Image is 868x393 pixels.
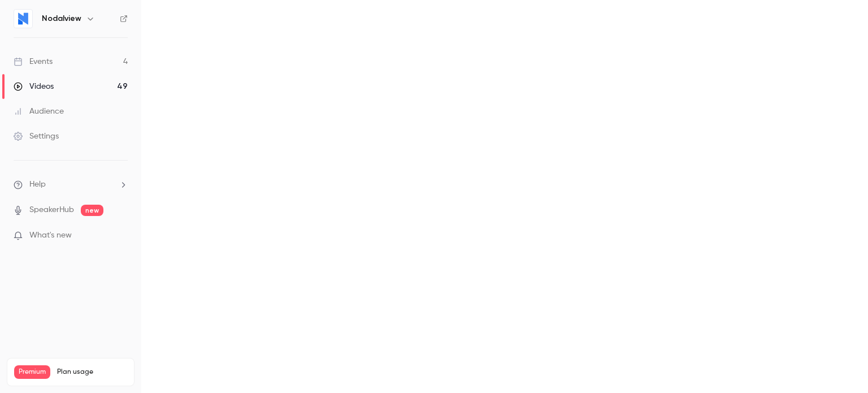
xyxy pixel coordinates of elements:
img: Nodalview [14,10,32,28]
a: SpeakerHub [29,204,74,216]
div: Audience [14,106,64,117]
div: Events [14,56,53,67]
h6: Nodalview [42,13,81,24]
span: Premium [14,365,50,379]
span: Help [29,179,46,191]
span: new [81,205,103,216]
div: Settings [14,131,59,142]
span: What's new [29,230,72,241]
li: help-dropdown-opener [14,179,128,191]
iframe: Noticeable Trigger [114,231,128,241]
span: Plan usage [57,368,127,377]
div: Videos [14,81,54,92]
